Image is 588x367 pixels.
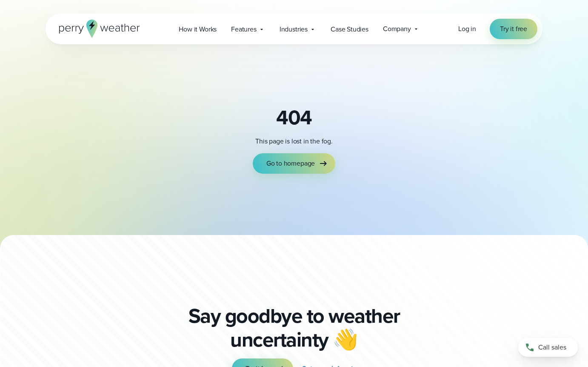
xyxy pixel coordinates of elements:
span: Call sales [538,342,566,353]
span: Case Studies [331,24,368,34]
span: Go to homepage [266,158,315,169]
h2: 404 [276,106,312,129]
a: Log in [458,24,476,34]
a: Go to homepage [253,153,336,174]
span: Try it free [500,24,527,34]
span: Industries [280,24,308,34]
span: Features [231,24,257,34]
span: Company [383,24,411,34]
a: Case Studies [323,20,376,38]
p: Say goodbye to weather uncertainty 👋 [185,304,403,352]
a: Try it free [490,19,537,39]
a: How it Works [171,20,224,38]
p: This page is lost in the fog. [255,136,333,146]
span: How it Works [179,24,217,34]
a: Call sales [518,338,578,357]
